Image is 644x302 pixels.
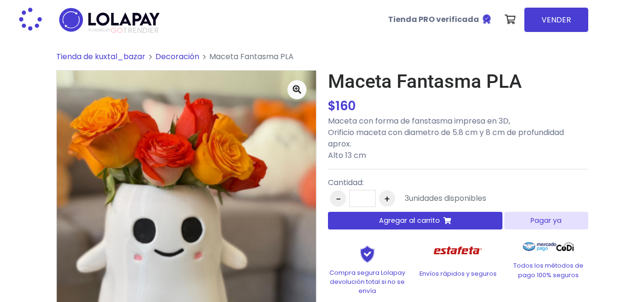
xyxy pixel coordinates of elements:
[524,8,588,32] a: VENDER
[509,261,588,279] p: Todos los métodos de pago 100% seguros
[405,193,486,204] div: unidades disponibles
[56,51,588,70] nav: breadcrumb
[56,5,163,35] img: logo
[426,237,490,264] img: Estafeta Logo
[328,177,486,188] p: Cantidad:
[556,237,574,256] img: Codi Logo
[89,28,111,33] span: POWERED BY
[328,70,588,93] h1: Maceta Fantasma PLA
[328,212,503,229] button: Agregar al carrito
[405,193,409,204] span: 3
[89,26,159,35] span: TRENDIER
[379,216,440,226] span: Agregar al carrito
[328,97,588,115] div: $
[481,13,492,25] img: Tienda verificada
[523,237,557,256] img: Mercado Pago Logo
[209,51,294,62] span: Maceta Fantasma PLA
[344,245,391,263] img: Shield
[56,51,145,62] a: Tienda de kuxtal_bazar
[111,25,123,36] span: GO
[330,190,346,207] button: -
[328,268,407,296] p: Compra segura Lolapay devolución total si no se envía
[379,190,395,207] button: +
[388,14,479,25] b: Tienda PRO verificada
[336,97,356,115] span: 160
[155,51,199,62] a: Decoración
[504,212,588,229] button: Pagar ya
[419,269,498,278] p: Envíos rápidos y seguros
[328,115,588,161] p: Maceta con forma de fanstasma impresa en 3D, Orificio maceta con diametro de 5.8 cm y 8 cm de pro...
